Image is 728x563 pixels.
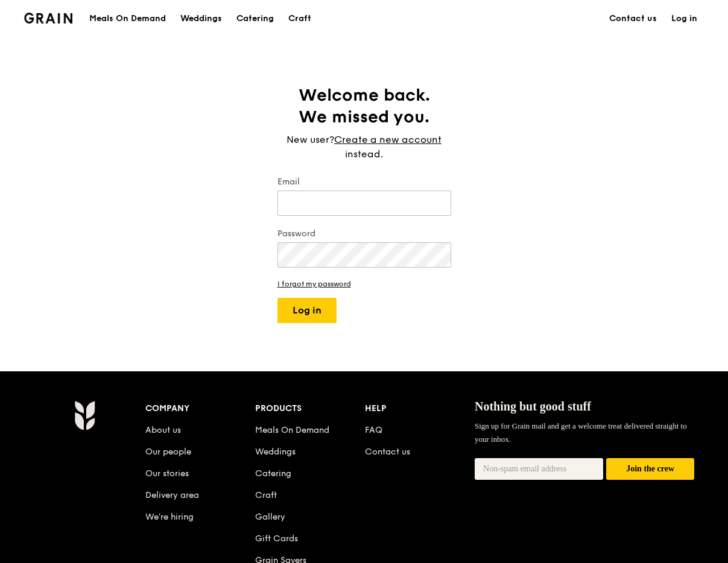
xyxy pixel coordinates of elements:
[236,1,274,37] div: Catering
[281,1,318,37] a: Craft
[255,468,291,479] a: Catering
[255,400,365,417] div: Products
[255,512,285,522] a: Gallery
[277,228,451,240] label: Password
[255,533,298,544] a: Gift Cards
[145,400,255,417] div: Company
[475,421,687,444] span: Sign up for Grain mail and get a welcome treat delivered straight to your inbox.
[145,468,189,479] a: Our stories
[664,1,704,37] a: Log in
[229,1,281,37] a: Catering
[334,133,442,147] a: Create a new account
[255,490,277,500] a: Craft
[145,425,181,435] a: About us
[145,490,199,500] a: Delivery area
[365,425,382,435] a: FAQ
[277,176,451,188] label: Email
[74,400,95,430] img: Grain
[180,1,222,37] div: Weddings
[475,458,603,480] input: Non-spam email address
[602,1,664,37] a: Contact us
[255,447,296,457] a: Weddings
[89,1,166,37] div: Meals On Demand
[145,512,194,522] a: We’re hiring
[606,458,694,480] button: Join the crew
[365,400,475,417] div: Help
[277,84,451,128] h1: Welcome back. We missed you.
[286,134,334,145] span: New user?
[255,425,329,435] a: Meals On Demand
[277,280,451,288] a: I forgot my password
[24,13,73,24] img: Grain
[345,148,383,160] span: instead.
[288,1,311,37] div: Craft
[365,447,410,457] a: Contact us
[173,1,229,37] a: Weddings
[277,298,337,323] button: Log in
[475,400,591,413] span: Nothing but good stuff
[145,447,191,457] a: Our people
